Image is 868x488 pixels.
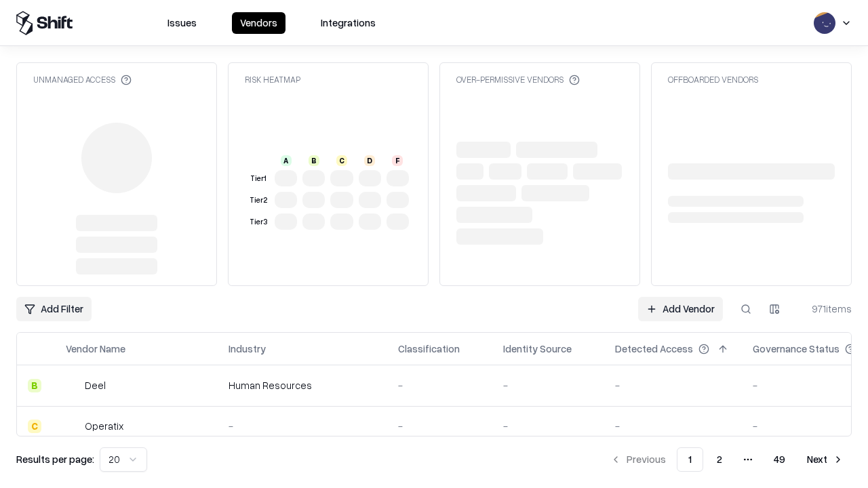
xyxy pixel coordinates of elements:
div: - [615,378,731,392]
div: - [398,419,481,433]
button: 2 [706,447,733,472]
p: Results per page: [16,452,94,466]
button: 49 [763,447,796,472]
div: - [615,419,731,433]
button: Next [799,447,852,472]
div: Over-Permissive Vendors [456,74,580,85]
div: - [229,419,376,433]
div: Human Resources [229,378,376,392]
div: Detected Access [615,342,693,356]
div: Risk Heatmap [245,74,300,85]
div: C [336,155,347,166]
img: Operatix [66,420,79,433]
button: 1 [677,447,703,472]
div: Identity Source [503,342,572,356]
div: F [392,155,403,166]
div: Operatix [85,419,123,433]
div: Governance Status [753,342,840,356]
div: A [281,155,292,166]
div: Industry [229,342,266,356]
div: - [398,378,481,392]
button: Issues [159,12,205,34]
button: Add Filter [16,297,92,321]
div: Unmanaged Access [33,74,132,85]
div: B [28,379,41,392]
button: Vendors [232,12,285,34]
div: Classification [398,342,460,356]
div: - [503,378,593,392]
div: Offboarded Vendors [668,74,758,85]
div: B [309,155,319,166]
button: Integrations [313,12,384,34]
div: C [28,420,41,433]
div: D [364,155,375,166]
a: Add Vendor [638,297,723,321]
div: Deel [85,378,106,392]
div: - [503,419,593,433]
div: Vendor Name [66,342,125,356]
div: Tier 2 [248,195,269,206]
div: Tier 1 [248,173,269,184]
nav: pagination [602,447,852,472]
img: Deel [66,379,79,392]
div: 971 items [797,302,852,316]
div: Tier 3 [248,216,269,228]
